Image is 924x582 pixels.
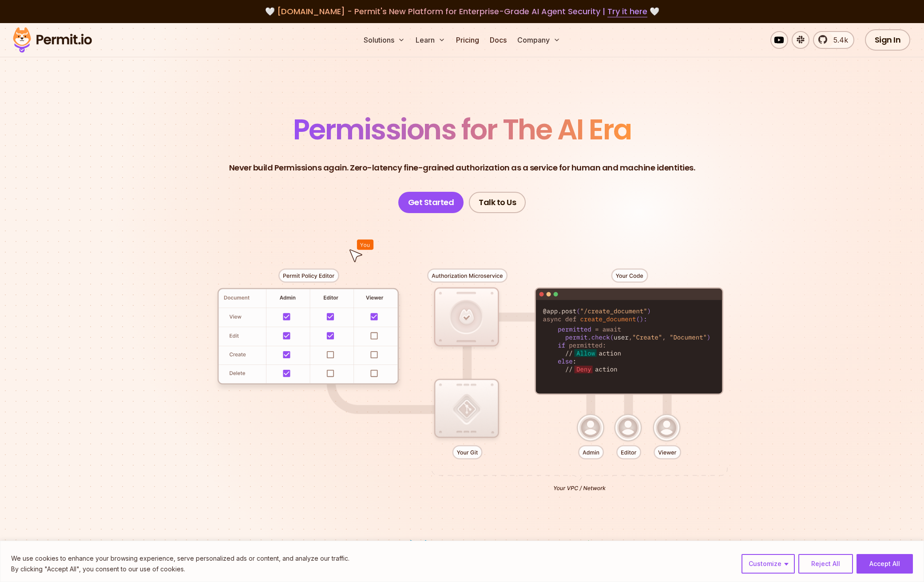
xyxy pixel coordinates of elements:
a: Try it here [607,6,647,17]
button: Learn [412,31,449,49]
a: Docs [486,31,510,49]
span: Permissions for The AI Era [293,110,631,149]
img: Honeycomb [297,540,364,557]
p: Never build Permissions again. Zero-latency fine-grained authorization as a service for human and... [229,162,695,174]
span: 5.4k [828,35,848,45]
img: tesla [209,540,276,557]
div: 🤍 🤍 [21,5,903,18]
span: [DOMAIN_NAME] - Permit's New Platform for Enterprise-Grade AI Agent Security | [277,6,647,17]
img: Stigg [473,540,539,557]
button: Solutions [360,31,408,49]
img: bp [561,540,627,558]
button: Company [514,31,564,49]
a: 5.4k [813,31,854,49]
a: Sign In [865,29,911,51]
a: Get Started [398,192,464,213]
p: By clicking "Accept All", you consent to our use of cookies. [11,564,349,574]
a: Talk to Us [469,192,526,213]
button: Reject All [798,554,853,574]
img: Rhapsody Health [649,540,715,557]
img: Cisco [385,540,452,557]
p: We use cookies to enhance your browsing experience, serve personalized ads or content, and analyz... [11,553,349,564]
button: Customize [742,554,795,574]
img: Permit logo [9,25,96,55]
button: Accept All [857,554,913,574]
a: Pricing [452,31,483,49]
